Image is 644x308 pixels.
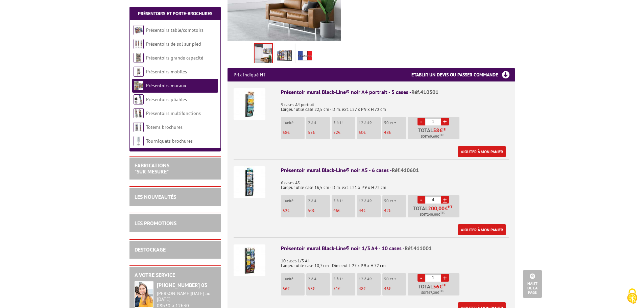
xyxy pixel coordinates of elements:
[234,68,266,81] p: Prix indiqué HT
[281,254,509,268] p: 10 cases 1/3 A4 Largeur utile case 10,7 cm - Dim. ext. L 27 x P 9 x H 72 cm
[433,284,439,289] span: 56
[308,129,313,135] span: 55
[359,286,381,291] p: €
[308,208,313,213] span: 50
[384,286,389,291] span: 46
[281,88,509,96] div: Présentoir mural Black-Line® noir A4 portrait - 5 cases -
[428,206,445,211] span: 200,00
[409,127,459,139] p: Total
[135,220,176,227] a: LES PROMOTIONS
[281,98,509,112] p: 5 cases A4 portrait Largeur utile case 22,5 cm - Dim. ext. L 27 x P 9 x H 72 cm
[359,277,381,281] p: 12 à 49
[308,286,313,291] span: 53
[283,130,305,135] p: €
[146,41,201,47] a: Présentoirs de sol sur pied
[146,110,201,116] a: Présentoirs multifonctions
[458,224,506,235] a: Ajouter à mon panier
[134,80,144,91] img: Présentoirs muraux
[359,120,381,125] p: 12 à 49
[333,208,338,213] span: 46
[297,45,313,66] img: edimeta_produit_fabrique_en_france.jpg
[308,286,330,291] p: €
[283,120,305,125] p: L'unité
[428,134,437,139] span: 69,60
[308,120,330,125] p: 2 à 4
[135,193,176,200] a: LES NOUVEAUTÉS
[134,67,144,77] img: Présentoirs mobiles
[333,208,355,213] p: €
[439,284,443,289] span: €
[420,212,445,217] span: Soit €
[283,129,287,135] span: 58
[418,274,425,282] a: -
[421,134,444,139] span: Soit €
[146,138,193,144] a: Tourniquets brochures
[445,206,448,211] span: €
[359,208,381,213] p: €
[624,288,641,305] img: Cookies (fenêtre modale)
[439,133,444,137] sup: TTC
[146,96,187,102] a: Présentoirs pliables
[134,53,144,63] img: Présentoirs grande capacité
[157,282,207,288] strong: [PHONE_NUMBER] 03
[421,290,444,295] span: Soit €
[443,127,447,132] sup: HT
[439,127,443,133] span: €
[146,82,186,89] a: Présentoirs muraux
[418,118,425,125] a: -
[443,283,447,287] sup: HT
[135,246,166,253] a: DESTOCKAGE
[134,39,144,49] img: Présentoirs de sol sur pied
[308,277,330,281] p: 2 à 4
[281,244,509,252] div: Présentoir mural Black-Line® noir 1/3 A4 - 10 cases -
[135,162,169,175] a: FABRICATIONS"Sur Mesure"
[384,120,406,125] p: 50 et +
[405,245,432,252] span: Réf.411001
[448,205,452,209] sup: HT
[433,127,439,133] span: 58
[333,130,355,135] p: €
[281,166,509,174] div: Présentoir mural Black-Line® noir A5 - 6 cases -
[333,286,338,291] span: 51
[134,25,144,35] img: Présentoirs table/comptoirs
[384,277,406,281] p: 50 et +
[157,291,216,302] div: [PERSON_NAME][DATE] au [DATE]
[359,286,363,291] span: 48
[138,10,212,17] a: Présentoirs et Porte-brochures
[146,124,183,130] a: Totems brochures
[255,44,272,65] img: presentoir_mural_blacl_line_noir_410501_410601_411001_420601_421201.jpg
[411,89,438,95] span: Réf.410501
[308,198,330,203] p: 2 à 4
[458,146,506,157] a: Ajouter à mon panier
[411,68,515,81] h3: Etablir un devis ou passer commande
[441,196,449,204] a: +
[620,285,644,308] button: Cookies (fenêtre modale)
[333,286,355,291] p: €
[333,129,338,135] span: 52
[441,274,449,282] a: +
[276,45,292,66] img: presentoirs_muraux_410501_1.jpg
[384,286,406,291] p: €
[283,208,305,213] p: €
[146,69,187,75] a: Présentoirs mobiles
[234,166,265,198] img: Présentoir mural Black-Line® noir A5 - 6 cases
[134,136,144,146] img: Tourniquets brochures
[283,198,305,203] p: L'unité
[234,244,265,276] img: Présentoir mural Black-Line® noir 1/3 A4 - 10 cases
[308,208,330,213] p: €
[281,176,509,190] p: 6 cases A5 Largeur utile case 16,5 cm - Dim. ext. L 21 x P 9 x H 72 cm
[427,212,438,217] span: 240,00
[359,130,381,135] p: €
[135,272,216,278] h2: A votre service
[428,290,437,295] span: 67,20
[418,196,425,204] a: -
[333,277,355,281] p: 5 à 11
[523,270,542,298] a: Haut de la page
[134,94,144,104] img: Présentoirs pliables
[384,208,389,213] span: 42
[409,206,459,217] p: Total
[409,284,459,295] p: Total
[439,289,444,293] sup: TTC
[384,130,406,135] p: €
[333,120,355,125] p: 5 à 11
